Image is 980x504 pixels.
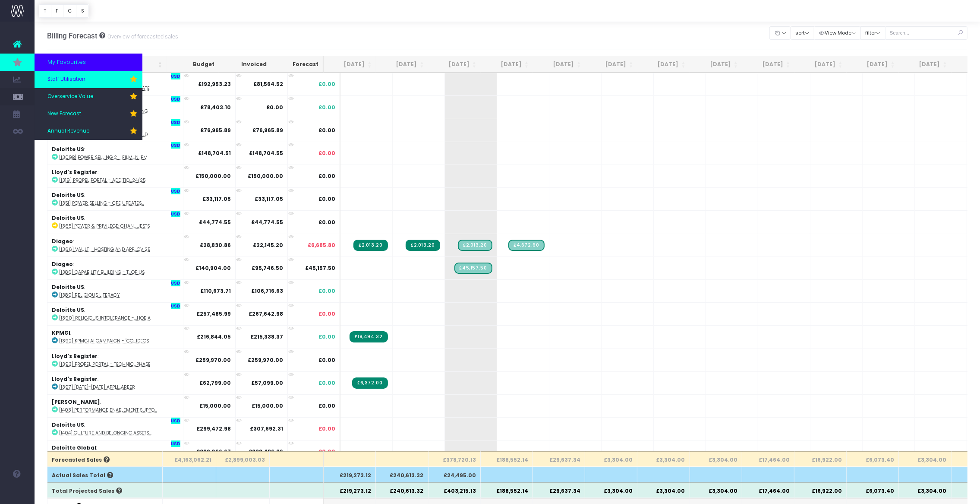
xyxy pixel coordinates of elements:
[47,440,183,463] td: :
[585,451,637,467] th: £3,304.00
[352,377,388,389] span: Streamtime Invoice: 2245 – [1397] Mar 2025-Aug 2025 Application Support - Propel My Career
[47,210,183,233] td: :
[318,219,335,226] span: £0.00
[171,73,180,79] span: USD
[52,456,110,464] span: Forecasted Sales
[52,260,73,268] strong: Diageo
[59,430,151,436] abbr: [1404] Culture and Belonging Assets
[47,302,183,325] td: :
[47,110,81,118] span: New Forecast
[481,56,533,73] th: Nov 25: activate to sort column ascending
[305,264,335,272] span: £45,157.50
[318,172,335,180] span: £0.00
[429,467,481,482] th: £24,495.00
[742,482,794,498] th: £17,464.00
[481,451,533,467] th: £188,552.14
[318,333,335,341] span: £0.00
[198,80,231,88] strong: £192,953.23
[47,417,183,440] td: :
[318,379,335,387] span: £0.00
[59,223,150,229] abbr: [1365] Power & Privilege: change requests
[59,177,145,184] abbr: [1319] Propel Portal - Additional Funds 24/25
[199,379,231,387] strong: £62,799.00
[47,482,163,498] th: Total Projected Sales
[52,146,84,153] strong: Deloitte US
[171,441,180,447] span: USD
[47,142,183,165] td: :
[318,104,335,111] span: £0.00
[200,127,231,134] strong: £76,965.89
[847,482,899,498] th: £6,073.40
[318,80,335,88] span: £0.00
[197,333,231,340] strong: £216,844.05
[885,26,968,40] input: Search...
[248,172,283,180] strong: £150,000.00
[52,306,84,314] strong: Deloitte US
[52,214,84,222] strong: Deloitte US
[585,56,637,73] th: Jan 26: activate to sort column ascending
[35,105,142,123] a: New Forecast
[406,240,440,251] span: Streamtime Invoice: 2260 – [1366] Vault - Hosting and Application Support - Year 4, Nov 24-Nov 25
[171,280,180,286] span: USD
[318,287,335,295] span: £0.00
[791,26,814,40] button: sort
[899,56,951,73] th: Jul 26: activate to sort column ascending
[481,482,533,498] th: £188,552.14
[52,191,84,199] strong: Deloitte US
[637,451,690,467] th: £3,304.00
[690,56,742,73] th: Mar 26: activate to sort column ascending
[318,149,335,157] span: £0.00
[47,394,183,417] td: :
[266,104,283,111] strong: £0.00
[52,168,98,176] strong: Lloyd's Register
[52,421,84,428] strong: Deloitte US
[59,407,157,413] abbr: [1403] Performance Enablement Support
[899,451,951,467] th: £3,304.00
[429,451,481,467] th: £378,720.13
[59,315,151,321] abbr: [1390] Religious Intolerance - Antisemitism + Islamophobia
[59,269,145,276] abbr: [1386] Capability building - the measure of us
[458,240,492,251] span: Streamtime Draft Invoice: [1366] Vault - Hosting and Application Support - Year 4, Nov 24-Nov 25
[47,76,85,83] span: Staff Utilisation
[11,487,24,500] img: images/default_profile_image.png
[199,402,231,409] strong: £15,000.00
[47,371,183,394] td: :
[847,56,899,73] th: Jun 26: activate to sort column ascending
[742,56,794,73] th: Apr 26: activate to sort column ascending
[252,127,283,134] strong: £76,965.89
[171,211,180,217] span: USD
[171,303,180,309] span: USD
[308,241,335,249] span: £6,685.80
[171,418,180,424] span: USD
[195,356,231,364] strong: £259,970.00
[690,482,742,498] th: £3,304.00
[52,444,96,451] strong: Deloitte Global
[202,195,231,203] strong: £33,117.05
[318,127,335,134] span: £0.00
[794,451,847,467] th: £16,922.00
[742,451,794,467] th: £17,464.00
[59,384,135,390] abbr: [1397] Mar 2025-Aug 2025 Application Support - Propel My Career
[47,257,183,279] td: :
[794,56,847,73] th: May 26: activate to sort column ascending
[47,234,183,257] td: :
[250,333,283,340] strong: £215,338.37
[59,361,151,368] abbr: [1393] Propel Portal - Technical Codes Design & Build Phase
[52,352,98,360] strong: Lloyd's Register
[249,149,283,157] strong: £148,704.55
[47,325,183,348] td: :
[318,402,335,410] span: £0.00
[253,80,283,88] strong: £81,564.52
[59,246,150,253] abbr: [1366] Vault - Hosting and Application Support - Year 4, Nov 24-Nov 25
[59,292,120,298] abbr: [1389] Religious Literacy
[35,88,142,105] a: Overservice Value
[167,56,219,73] th: Budget
[248,356,283,364] strong: £259,970.00
[39,4,51,18] button: T
[318,310,335,318] span: £0.00
[47,187,183,210] td: :
[318,195,335,203] span: £0.00
[324,56,376,73] th: Aug 25: activate to sort column ascending
[353,240,388,251] span: Streamtime Invoice: 2254 – [1366] Vault - Hosting and Application Support - Year 4, Nov 24-Nov 25
[200,287,231,295] strong: £110,673.71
